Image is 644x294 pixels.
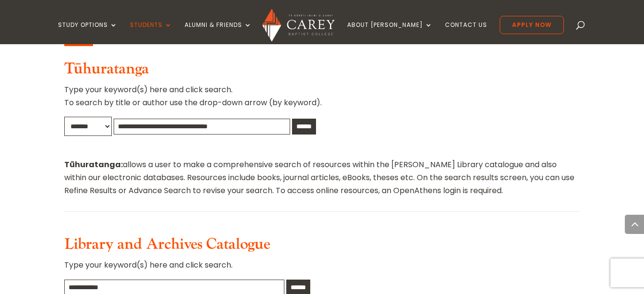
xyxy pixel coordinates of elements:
h3: Library and Archives Catalogue [64,235,579,258]
a: Contact Us [445,22,487,44]
p: Type your keyword(s) here and click search. [64,258,579,279]
a: About [PERSON_NAME] [347,22,433,44]
p: allows a user to make a comprehensive search of resources within the [PERSON_NAME] Library catalo... [64,158,579,197]
img: Carey Baptist College [262,9,335,42]
strong: Tūhuratanga: [64,159,123,170]
a: Alumni & Friends [185,22,252,44]
a: Students [130,22,172,44]
p: Type your keyword(s) here and click search. To search by title or author use the drop-down arrow ... [64,83,579,117]
a: Apply Now [500,16,564,34]
h3: Tūhuratanga [64,60,579,83]
a: Study Options [58,22,117,44]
